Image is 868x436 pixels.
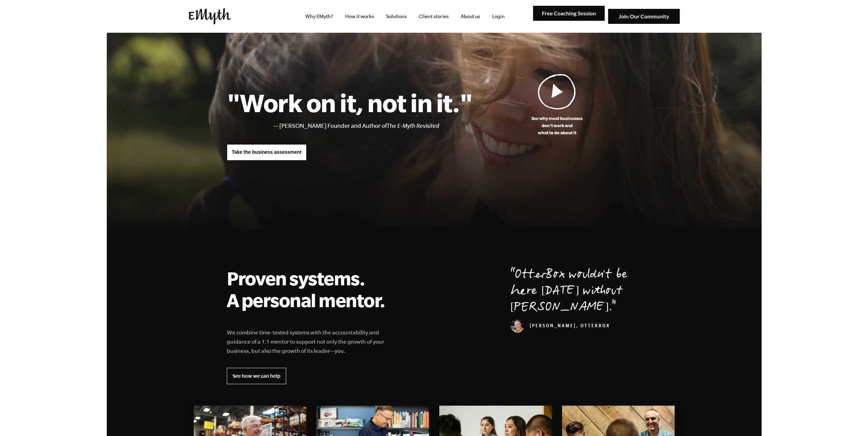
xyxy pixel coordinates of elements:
img: Free Coaching Session [533,6,605,21]
a: Take the business assessment [227,144,307,161]
img: Curt Richardson, OtterBox [511,319,524,333]
i: The E-Myth Revisited [387,122,439,129]
a: See how we can help [227,368,286,384]
iframe: Chat Widget [834,403,868,436]
a: See why most businessesdon't work andwhat to do about it [473,74,642,136]
span: Take the business assessment [232,149,301,155]
img: EMyth [189,8,231,25]
cite: [PERSON_NAME], OtterBox [511,324,610,329]
img: Join Our Community [608,9,680,24]
h1: "Work on it, not in it." [227,88,473,118]
img: Play Video [538,74,576,109]
p: OtterBox wouldn't be here [DATE] without [PERSON_NAME]. [511,267,642,316]
li: [PERSON_NAME] Founder and Author of [279,121,473,131]
h2: Proven systems. A personal mentor. [227,267,393,311]
p: See why most businesses don't work and what to do about it [473,115,642,136]
p: We combine time-tested systems with the accountability and guidance of a 1:1 mentor to support no... [227,328,393,356]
